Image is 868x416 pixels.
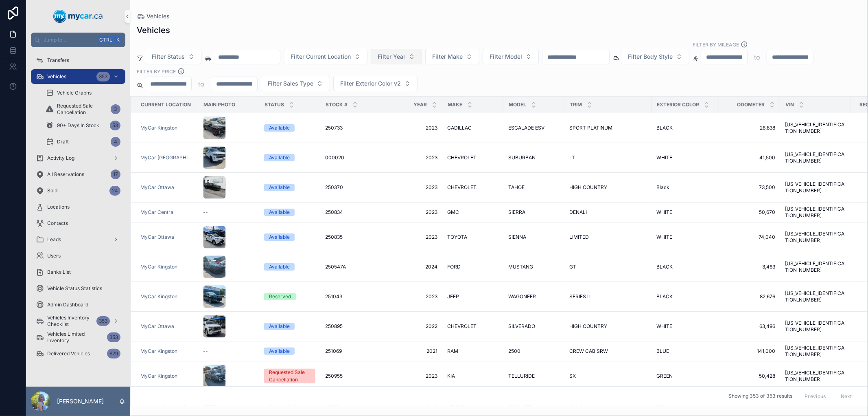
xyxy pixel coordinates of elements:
span: SERIES II [569,293,590,300]
span: Stock # [326,101,348,108]
a: Delivered Vehicles629 [31,346,125,361]
span: SUBURBAN [508,154,536,161]
a: MyCar Kingston [140,125,193,131]
label: Filter By Mileage [693,41,739,48]
span: [US_VEHICLE_IDENTIFICATION_NUMBER] [785,151,846,164]
div: Available [269,124,290,132]
span: 2022 [386,323,437,330]
a: MyCar Central [140,209,175,216]
p: to [754,52,760,62]
span: CREW CAB SRW [569,348,608,354]
a: 250955 [325,373,376,379]
a: 73,500 [724,184,775,191]
a: MyCar Ottawa [140,184,193,191]
div: Available [269,323,290,330]
span: 82,676 [724,293,775,300]
span: HIGH COUNTRY [569,323,607,330]
span: -- [203,348,208,354]
a: SIENNA [508,234,560,240]
span: JEEP [447,293,459,300]
div: scrollable content [26,47,130,372]
span: Draft [57,139,69,145]
a: Vehicles353 [31,69,125,84]
div: 4 [111,137,120,147]
a: 250834 [325,209,376,216]
a: BLACK [656,264,714,270]
button: Select Button [261,76,330,91]
span: Filter Status [152,53,185,61]
a: Available [264,124,315,132]
span: Banks List [47,269,71,275]
span: [US_VEHICLE_IDENTIFICATION_NUMBER] [785,121,846,134]
span: Delivered Vehicles [47,350,90,357]
a: 41,500 [724,154,775,161]
a: HIGH COUNTRY [569,323,647,330]
button: Select Button [483,49,539,64]
a: MyCar Kingston [140,293,193,300]
span: 2021 [386,348,437,354]
a: Users [31,249,125,263]
span: Activity Log [47,155,74,161]
span: Contacts [47,220,68,227]
span: [US_VEHICLE_IDENTIFICATION_NUMBER] [785,260,846,273]
span: DENALI [569,209,587,216]
a: MyCar Central [140,209,193,216]
a: CREW CAB SRW [569,348,647,354]
a: CHEVROLET [447,184,498,191]
a: 2023 [386,373,437,379]
a: HIGH COUNTRY [569,184,647,191]
a: SUBURBAN [508,154,560,161]
div: 17 [111,169,120,179]
a: MyCar Ottawa [140,184,174,191]
div: 24 [109,186,120,196]
span: TAHOE [508,184,525,191]
a: ESCALADE ESV [508,125,560,131]
button: Select Button [333,76,418,91]
a: 50,670 [724,209,775,216]
a: Requested Sale Cancellation3 [41,102,125,117]
a: WHITE [656,323,714,330]
a: CHEVROLET [447,154,498,161]
a: BLACK [656,125,714,131]
a: FORD [447,264,498,270]
span: RAM [447,348,458,354]
label: FILTER BY PRICE [137,68,176,75]
a: WHITE [656,154,714,161]
div: Requested Sale Cancellation [269,369,310,383]
span: Vehicles [47,73,66,80]
a: 63,496 [724,323,775,330]
span: SIENNA [508,234,526,240]
a: SPORT PLATINUM [569,125,647,131]
span: Trim [570,101,582,108]
span: 250834 [325,209,343,216]
span: Jump to... [44,37,95,43]
a: [US_VEHICLE_IDENTIFICATION_NUMBER] [785,345,846,358]
a: Transfers [31,53,125,68]
span: 251069 [325,348,342,354]
a: BLUE [656,348,714,354]
span: WHITE [656,234,672,240]
a: MyCar Kingston [140,125,177,131]
span: Filter Current Location [291,53,351,61]
a: LIMITED [569,234,647,240]
span: 26,838 [724,125,775,131]
a: SX [569,373,647,379]
a: MyCar Kingston [140,293,177,300]
a: -- [203,348,254,354]
span: Status [265,101,284,108]
a: -- [203,209,254,216]
a: 250835 [325,234,376,240]
span: CHEVROLET [447,154,477,161]
a: 251069 [325,348,376,354]
a: 2023 [386,209,437,216]
h1: Vehicles [137,24,170,36]
span: Vehicle Status Statistics [47,285,102,292]
a: [US_VEHICLE_IDENTIFICATION_NUMBER] [785,181,846,194]
a: GMC [447,209,498,216]
a: 2023 [386,293,437,300]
